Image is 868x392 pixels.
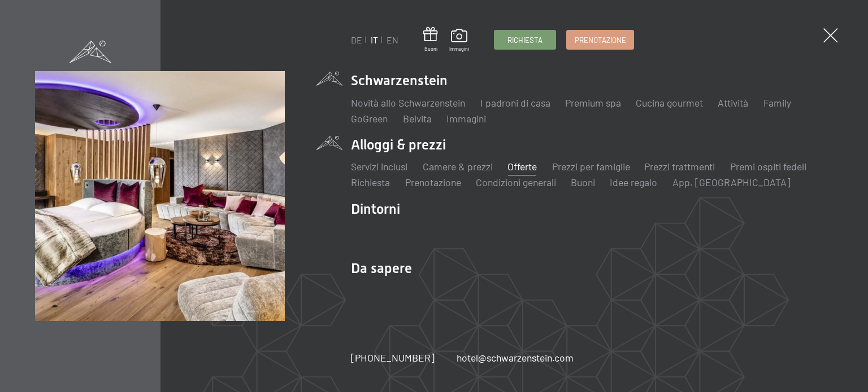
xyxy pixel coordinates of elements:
a: Camere & prezzi [422,160,492,173]
span: Immagini [449,46,468,52]
a: Prezzi trattmenti [645,160,715,173]
a: Idee regalo [610,176,658,188]
a: App. [GEOGRAPHIC_DATA] [672,176,791,188]
a: EN [387,34,398,45]
a: Immagini [449,29,468,52]
a: Novità allo Schwarzenstein [351,96,465,109]
a: Premium spa [565,96,621,109]
a: Immagini [446,112,486,125]
a: Richiesta [351,176,390,188]
a: Prenotazione [405,176,461,188]
span: [PHONE_NUMBER] [351,351,435,364]
a: I padroni di casa [480,96,550,109]
a: Prezzi per famiglie [552,160,630,173]
a: Premi ospiti fedeli [730,160,806,173]
span: Richiesta [507,35,542,45]
a: Cucina gourmet [636,96,703,109]
a: hotel@schwarzenstein.com [457,351,574,365]
a: Richiesta [494,30,555,49]
a: Buoni [571,176,595,188]
a: Condizioni generali [476,176,556,188]
a: Offerte [507,160,537,173]
a: [PHONE_NUMBER] [351,351,435,365]
a: Attività [718,96,749,109]
a: IT [371,34,378,45]
a: GoGreen [351,112,388,125]
span: Buoni [423,46,438,52]
span: Prenotazione [575,35,626,45]
a: Servizi inclusi [351,160,407,173]
a: Belvita [402,112,431,125]
a: Prenotazione [567,30,633,49]
a: DE [351,34,362,45]
a: Family [763,96,791,109]
a: Buoni [423,27,438,52]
